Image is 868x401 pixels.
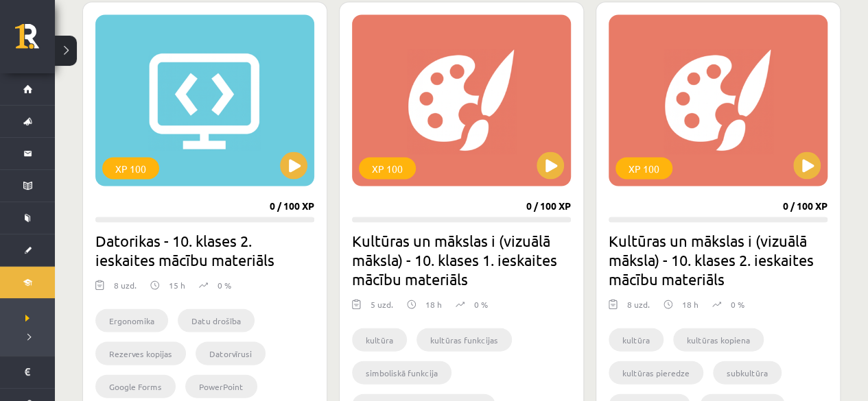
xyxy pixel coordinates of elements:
li: kultūra [609,328,664,351]
p: 0 % [218,278,231,291]
p: 15 h [169,278,185,291]
li: Ergonomika [95,308,168,332]
li: kultūras funkcijas [417,328,512,351]
p: 0 % [731,297,744,310]
li: kultūras kopiena [673,328,764,351]
li: Google Forms [95,374,176,398]
div: 8 uzd. [114,278,137,299]
div: 5 uzd. [371,297,393,318]
div: XP 100 [615,157,672,179]
p: 0 % [474,297,488,310]
div: XP 100 [102,157,159,179]
li: Rezerves kopijas [95,341,186,365]
li: PowerPoint [185,374,257,398]
div: XP 100 [359,157,416,179]
div: 8 uzd. [627,297,650,318]
li: kultūras pieredze [609,361,703,384]
a: Rīgas 1. Tālmācības vidusskola [15,24,55,58]
h2: Kultūras un mākslas i (vizuālā māksla) - 10. klases 2. ieskaites mācību materiāls [609,230,828,288]
h2: Datorikas - 10. klases 2. ieskaites mācību materiāls [95,230,314,269]
li: Datu drošība [178,308,255,332]
p: 18 h [682,297,699,310]
p: 18 h [425,297,442,310]
h2: Kultūras un mākslas i (vizuālā māksla) - 10. klases 1. ieskaites mācību materiāls [352,230,571,288]
li: kultūra [352,328,407,351]
li: subkultūra [713,361,782,384]
li: simboliskā funkcija [352,361,451,384]
li: Datorvīrusi [196,341,266,365]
